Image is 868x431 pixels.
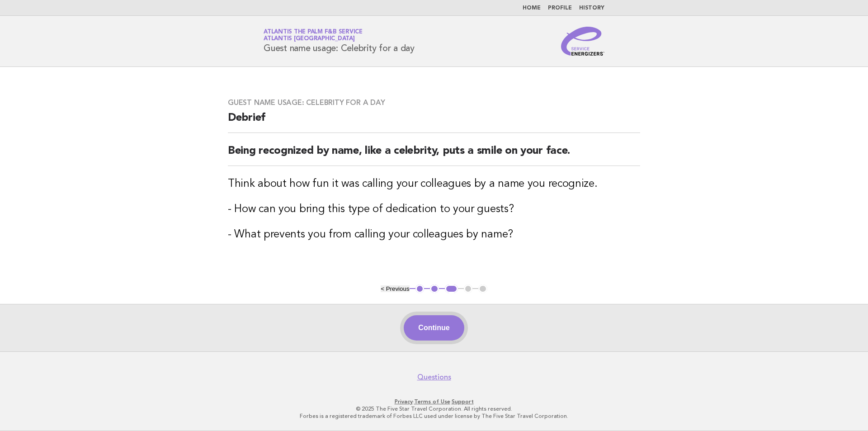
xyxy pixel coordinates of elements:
[395,398,413,405] a: Privacy
[414,398,450,405] a: Terms of Use
[523,5,541,11] a: Home
[381,285,409,292] button: < Previous
[415,284,425,294] button: 1
[157,405,711,412] p: © 2025 The Five Star Travel Corporation. All rights reserved.
[228,98,640,107] h3: Guest name usage: Celebrity for a day
[228,111,640,133] h2: Debrief
[228,227,640,242] h3: - What prevents you from calling your colleagues by name?
[548,5,572,11] a: Profile
[430,284,439,294] button: 2
[561,27,604,56] img: Service Energizers
[264,29,363,42] a: Atlantis the Palm F&B ServiceAtlantis [GEOGRAPHIC_DATA]
[264,36,355,42] span: Atlantis [GEOGRAPHIC_DATA]
[228,202,640,217] h3: - How can you bring this type of dedication to your guests?
[157,398,711,405] p: · ·
[404,315,464,341] button: Continue
[228,177,640,191] h3: Think about how fun it was calling your colleagues by a name you recognize.
[228,144,640,166] h2: Being recognized by name, like a celebrity, puts a smile on your face.
[452,398,474,405] a: Support
[445,284,458,294] button: 3
[579,5,604,11] a: History
[157,412,711,420] p: Forbes is a registered trademark of Forbes LLC used under license by The Five Star Travel Corpora...
[417,373,451,382] a: Questions
[264,29,415,53] h1: Guest name usage: Celebrity for a day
